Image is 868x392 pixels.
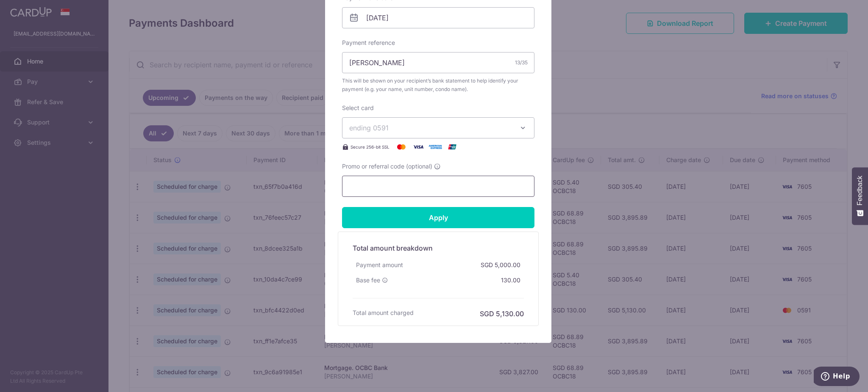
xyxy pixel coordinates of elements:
img: Visa [410,142,427,152]
h6: SGD 5,130.00 [480,309,524,319]
button: Feedback - Show survey [852,167,868,225]
div: Payment amount [353,257,406,273]
span: Base fee [356,276,380,284]
input: DD / MM / YYYY [342,7,534,28]
div: SGD 5,000.00 [477,257,524,273]
label: Payment reference [342,39,395,47]
div: 13/35 [515,58,528,67]
h5: Total amount breakdown [353,243,524,253]
img: Mastercard [393,142,410,152]
label: Select card [342,104,374,112]
div: 130.00 [498,273,524,288]
img: American Express [427,142,444,152]
h6: Total amount charged [353,309,414,317]
input: Apply [342,207,534,228]
iframe: Opens a widget where you can find more information [814,367,860,388]
span: Feedback [856,176,864,205]
span: This will be shown on your recipient’s bank statement to help identify your payment (e.g. your na... [342,77,534,94]
button: ending 0591 [342,117,534,138]
span: Secure 256-bit SSL [351,144,389,150]
span: Promo or referral code (optional) [342,162,432,171]
span: ending 0591 [349,124,389,132]
img: UnionPay [444,142,461,152]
